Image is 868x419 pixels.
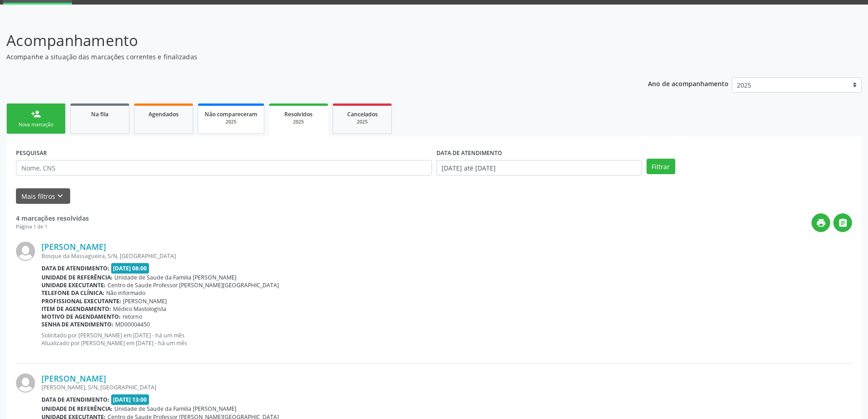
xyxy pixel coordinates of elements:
div: 2025 [205,119,257,125]
p: Acompanhe a situação das marcações correntes e finalizadas [6,52,605,62]
div: Página 1 de 1 [16,223,89,231]
b: Item de agendamento: [41,305,111,313]
span: Não compareceram [205,110,257,118]
span: Unidade de Saude da Familia [PERSON_NAME] [114,274,236,281]
span: [DATE] 13:00 [111,394,149,405]
div: Bosque da Massagueira, S/N, [GEOGRAPHIC_DATA] [41,252,852,260]
a: [PERSON_NAME] [41,242,106,252]
p: Solicitado por [PERSON_NAME] em [DATE] - há um mês Atualizado por [PERSON_NAME] em [DATE] - há um... [41,331,852,347]
span: Cancelados [347,110,378,118]
span: [PERSON_NAME] [123,297,167,305]
label: PESQUISAR [16,146,47,160]
b: Unidade executante: [41,281,106,289]
div: 2025 [339,119,385,125]
i:  [838,218,848,228]
b: Data de atendimento: [41,264,109,272]
span: Não informado [106,289,145,297]
p: Ano de acompanhamento [648,78,729,89]
input: Selecione um intervalo [437,160,642,176]
span: [DATE] 08:00 [111,263,149,274]
div: 2025 [275,119,322,125]
span: Agendados [149,110,179,118]
button: Mais filtroskeyboard_arrow_down [16,188,70,204]
b: Motivo de agendamento: [41,313,121,321]
b: Data de atendimento: [41,396,109,403]
a: [PERSON_NAME] [41,373,106,383]
span: Médico Mastologista [113,305,166,313]
p: Acompanhamento [6,29,605,52]
span: Centro de Saude Professor [PERSON_NAME][GEOGRAPHIC_DATA] [108,281,279,289]
b: Senha de atendimento: [41,321,113,328]
div: person_add [31,109,41,119]
i: print [816,218,826,228]
button:  [833,213,852,232]
strong: 4 marcações resolvidas [16,214,89,222]
b: Profissional executante: [41,297,121,305]
b: Telefone da clínica: [41,289,104,297]
b: Unidade de referência: [41,405,113,413]
label: DATA DE ATENDIMENTO [437,146,502,160]
span: retorno [123,313,142,321]
span: Na fila [91,110,108,118]
button: print [812,213,830,232]
input: Nome, CNS [16,160,432,176]
b: Unidade de referência: [41,274,113,281]
img: img [16,242,35,261]
div: [PERSON_NAME], S/N, [GEOGRAPHIC_DATA] [41,383,852,391]
span: Resolvidos [284,110,313,118]
span: MD00004450 [115,321,150,328]
i: keyboard_arrow_down [55,191,65,201]
img: img [16,373,35,393]
button: Filtrar [647,159,675,174]
span: Unidade de Saude da Familia [PERSON_NAME] [114,405,236,413]
div: Nova marcação [13,121,59,128]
